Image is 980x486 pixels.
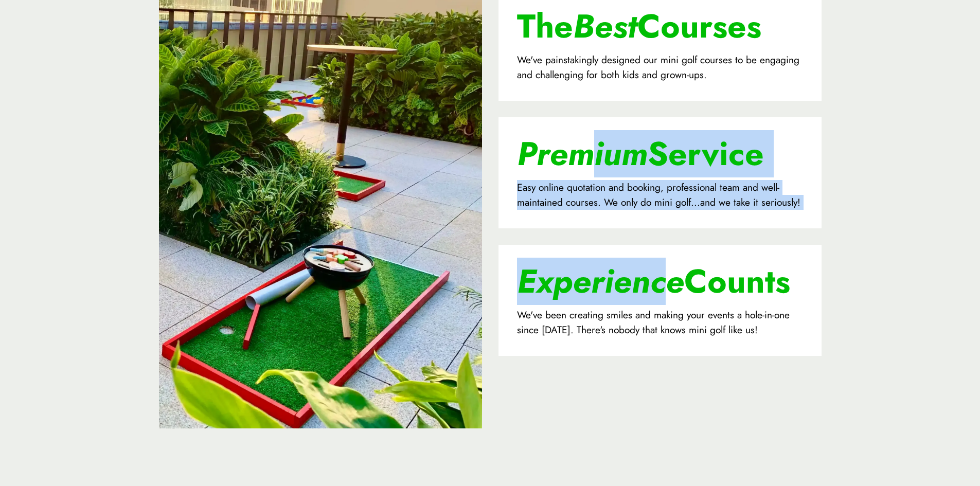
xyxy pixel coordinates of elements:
[517,180,803,210] p: Easy online quotation and booking, professional team and well-maintained courses. We only do mini...
[517,308,803,337] p: We've been creating smiles and making your events a hole-in-one since [DATE]. There's nobody that...
[517,258,684,305] em: Experience
[517,130,648,177] em: Premium
[517,3,761,50] strong: The Courses
[517,52,803,82] p: We've painstakingly designed our mini golf courses to be engaging and challenging for both kids a...
[517,130,764,177] strong: Service
[573,3,637,50] em: Best
[517,258,790,305] strong: Counts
